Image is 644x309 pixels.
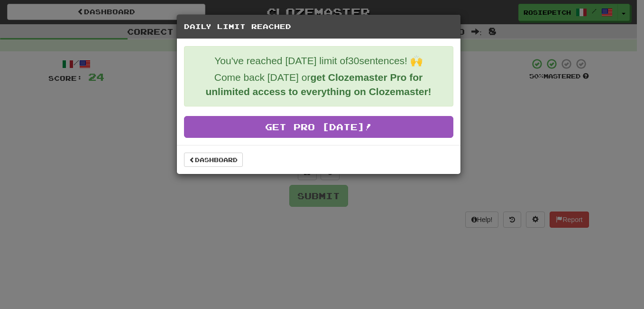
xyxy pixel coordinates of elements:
[184,22,453,31] h5: Daily Limit Reached
[184,116,453,138] a: Get Pro [DATE]!
[192,54,446,68] p: You've reached [DATE] limit of 30 sentences! 🙌
[205,72,431,97] strong: get Clozemaster Pro for unlimited access to everything on Clozemaster!
[184,153,243,167] a: Dashboard
[192,70,446,99] p: Come back [DATE] or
